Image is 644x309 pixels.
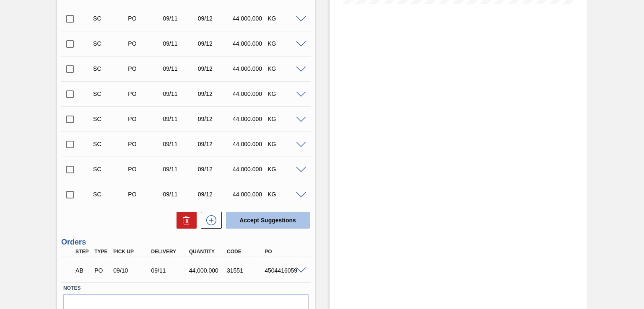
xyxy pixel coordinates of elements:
[265,65,304,72] div: KG
[91,15,129,22] div: Suggestion Created
[126,191,164,198] div: Purchase order
[197,212,222,229] div: New suggestion
[126,116,164,122] div: Purchase order
[91,116,129,122] div: Suggestion Created
[126,166,164,173] div: Purchase order
[187,267,229,274] div: 44,000.000
[161,166,199,173] div: 09/11/2025
[92,249,111,255] div: Type
[75,267,90,274] p: AB
[172,212,197,229] div: Delete Suggestions
[231,116,269,122] div: 44,000.000
[161,15,199,22] div: 09/11/2025
[196,65,234,72] div: 09/12/2025
[161,191,199,198] div: 09/11/2025
[91,40,129,47] div: Suggestion Created
[161,90,199,97] div: 09/11/2025
[92,267,111,274] div: Purchase order
[265,90,304,97] div: KG
[262,267,304,274] div: 4504416059
[126,40,164,47] div: Purchase order
[91,65,129,72] div: Suggestion Created
[226,212,310,229] button: Accept Suggestions
[126,15,164,22] div: Purchase order
[222,211,311,229] div: Accept Suggestions
[196,15,234,22] div: 09/12/2025
[231,141,269,147] div: 44,000.000
[61,238,310,247] h3: Orders
[126,65,164,72] div: Purchase order
[262,249,304,255] div: PO
[196,90,234,97] div: 09/12/2025
[111,267,153,274] div: 09/10/2025
[265,15,304,22] div: KG
[73,249,92,255] div: Step
[265,166,304,173] div: KG
[149,249,191,255] div: Delivery
[161,65,199,72] div: 09/11/2025
[161,141,199,147] div: 09/11/2025
[111,249,153,255] div: Pick up
[196,191,234,198] div: 09/12/2025
[91,191,129,198] div: Suggestion Created
[126,90,164,97] div: Purchase order
[91,166,129,173] div: Suggestion Created
[196,116,234,122] div: 09/12/2025
[196,141,234,147] div: 09/12/2025
[73,261,92,280] div: Awaiting Billing
[161,116,199,122] div: 09/11/2025
[265,191,304,198] div: KG
[265,40,304,47] div: KG
[231,90,269,97] div: 44,000.000
[63,282,308,294] label: Notes
[231,40,269,47] div: 44,000.000
[91,90,129,97] div: Suggestion Created
[225,249,266,255] div: Code
[231,15,269,22] div: 44,000.000
[231,65,269,72] div: 44,000.000
[161,40,199,47] div: 09/11/2025
[126,141,164,147] div: Purchase order
[231,166,269,173] div: 44,000.000
[231,191,269,198] div: 44,000.000
[91,141,129,147] div: Suggestion Created
[196,40,234,47] div: 09/12/2025
[265,141,304,147] div: KG
[265,116,304,122] div: KG
[196,166,234,173] div: 09/12/2025
[149,267,191,274] div: 09/11/2025
[225,267,266,274] div: 31551
[187,249,229,255] div: Quantity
